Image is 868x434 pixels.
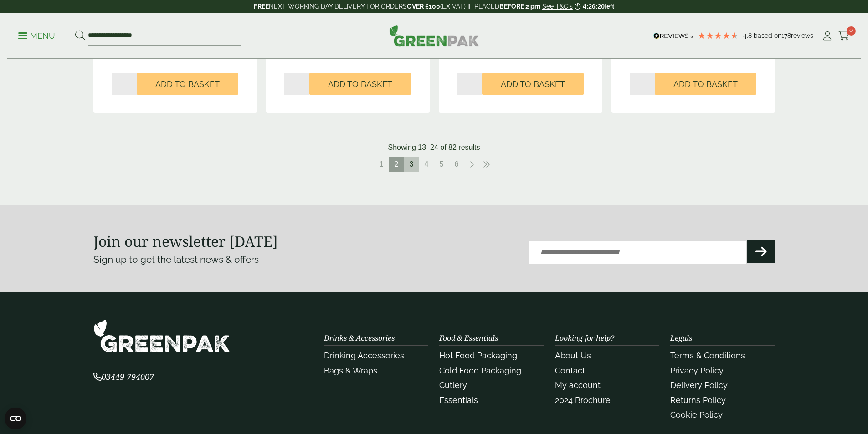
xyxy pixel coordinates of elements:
button: Add to Basket [655,73,756,95]
a: 1 [374,157,389,172]
strong: Join our newsletter [DATE] [93,231,278,251]
span: 178 [781,32,791,39]
a: Drinking Accessories [324,351,404,360]
strong: BEFORE 2 pm [499,3,540,10]
a: 03449 794007 [93,373,154,382]
a: See T&C's [542,3,573,10]
a: 3 [404,157,419,172]
span: left [605,3,614,10]
a: Cutlery [439,380,467,390]
p: Showing 13–24 of 82 results [388,142,480,153]
img: REVIEWS.io [653,33,693,39]
a: Returns Policy [670,395,726,405]
i: My Account [822,31,833,41]
span: 4.8 [743,32,754,39]
strong: OVER £100 [407,3,440,10]
img: GreenPak Supplies [93,319,230,352]
span: 03449 794007 [93,371,154,382]
a: My account [555,380,601,390]
a: About Us [555,351,591,360]
span: Add to Basket [501,79,565,89]
span: 4:26:20 [583,3,605,10]
a: Terms & Conditions [670,351,745,360]
a: Cold Food Packaging [439,366,521,375]
a: Essentials [439,395,478,405]
p: Sign up to get the latest news & offers [93,252,400,267]
a: 4 [419,157,434,172]
button: Add to Basket [482,73,584,95]
a: Delivery Policy [670,380,728,390]
button: Add to Basket [137,73,238,95]
button: Open CMP widget [5,408,26,429]
span: Add to Basket [673,79,738,89]
a: Contact [555,366,585,375]
i: Cart [838,31,850,41]
a: 0 [838,29,850,43]
span: 0 [847,26,856,36]
span: Add to Basket [328,79,392,89]
a: Privacy Policy [670,366,724,375]
button: Add to Basket [309,73,411,95]
a: 2024 Brochure [555,395,611,405]
a: 5 [434,157,449,172]
a: 6 [449,157,464,172]
span: Add to Basket [155,79,220,89]
a: Menu [18,31,55,40]
a: Bags & Wraps [324,366,377,375]
img: GreenPak Supplies [389,25,479,46]
span: 2 [389,157,404,172]
strong: FREE [254,3,269,10]
span: Based on [754,32,781,39]
a: Cookie Policy [670,410,723,419]
p: Menu [18,31,55,41]
a: Hot Food Packaging [439,351,517,360]
div: 4.78 Stars [698,31,739,40]
span: reviews [791,32,813,39]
